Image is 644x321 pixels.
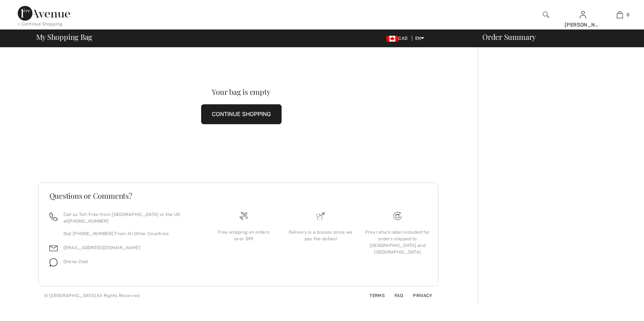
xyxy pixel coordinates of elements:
div: < Continue Shopping [18,21,62,27]
button: CONTINUE SHOPPING [201,104,282,124]
img: My Info [580,10,586,19]
a: FAQ [386,293,403,298]
img: email [49,244,58,252]
div: Order Summary [473,33,640,41]
img: call [49,213,58,221]
div: © [GEOGRAPHIC_DATA] All Rights Reserved [44,292,140,299]
a: [EMAIL_ADDRESS][DOMAIN_NAME] [63,245,140,250]
h3: Questions or Comments? [49,192,427,199]
img: Free shipping on orders over $99 [393,212,402,220]
a: 0 [602,10,638,19]
a: Sign In [580,11,586,18]
p: Dial [PHONE_NUMBER] From All Other Countries [63,230,197,237]
a: [PHONE_NUMBER] [68,219,109,224]
div: Your bag is empty [59,88,424,95]
img: search the website [543,10,549,19]
div: [PERSON_NAME] [565,21,601,29]
img: chat [49,258,58,266]
a: Privacy [404,293,432,298]
img: 1ère Avenue [18,6,70,21]
img: My Bag [617,10,623,19]
div: Delivery is a breeze since we pay the duties! [288,229,353,242]
a: Terms [361,293,385,298]
div: Free shipping on orders over $99 [211,229,276,242]
img: Delivery is a breeze since we pay the duties! [317,212,325,220]
img: Free shipping on orders over $99 [240,212,248,220]
span: EN [415,36,424,41]
div: Free return label included for orders shipped to [GEOGRAPHIC_DATA] and [GEOGRAPHIC_DATA] [365,229,430,255]
img: Canadian Dollar [386,36,398,42]
p: Call us Toll-Free from [GEOGRAPHIC_DATA] or the US at [63,211,197,224]
span: Online Chat [63,259,89,264]
span: CAD [386,36,410,41]
span: My Shopping Bag [36,33,93,41]
span: 0 [627,11,630,18]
